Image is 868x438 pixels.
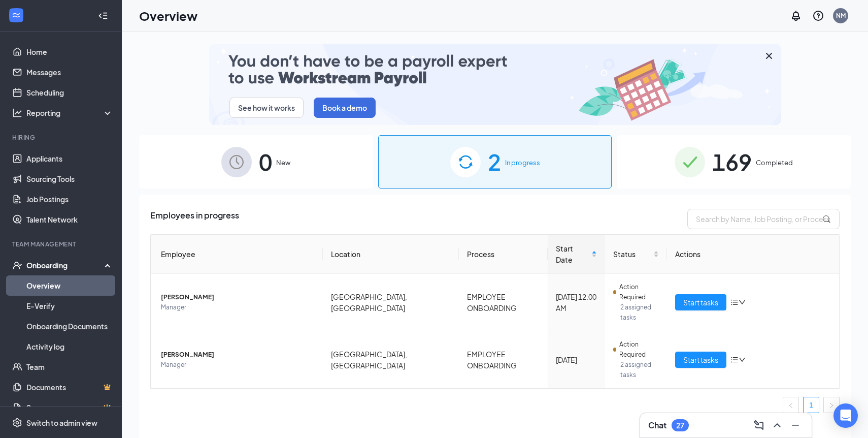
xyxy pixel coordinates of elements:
th: Location [323,235,459,274]
button: See how it works [229,98,304,118]
span: left [788,402,794,409]
input: Search by Name, Job Posting, or Process [687,209,840,229]
span: bars [730,356,739,364]
button: Start tasks [675,294,726,310]
a: Sourcing Tools [26,169,113,189]
svg: Collapse [98,11,108,21]
span: Employees in progress [150,209,239,229]
svg: ChevronUp [771,419,783,431]
td: [GEOGRAPHIC_DATA], [GEOGRAPHIC_DATA] [323,274,459,331]
svg: QuestionInfo [812,10,824,22]
a: Activity log [26,336,113,357]
button: right [823,397,840,413]
svg: ComposeMessage [753,419,765,431]
div: Team Management [12,240,111,248]
button: Minimize [787,417,804,433]
svg: Analysis [12,108,22,118]
span: 169 [712,144,752,179]
span: Action Required [619,339,659,360]
span: Status [613,248,651,260]
span: Manager [161,302,315,312]
a: Team [26,357,113,377]
a: Onboarding Documents [26,316,113,336]
a: SurveysCrown [26,397,113,418]
svg: Cross [763,50,775,62]
svg: Notifications [790,10,802,22]
span: Start tasks [683,354,718,365]
a: Messages [26,62,113,82]
h3: Chat [648,420,666,431]
li: 1 [803,397,819,413]
a: DocumentsCrown [26,377,113,397]
span: 2 assigned tasks [620,302,659,323]
th: Employee [151,235,323,274]
div: Reporting [26,108,114,118]
li: Previous Page [783,397,799,413]
span: right [828,402,834,409]
svg: WorkstreamLogo [11,10,21,20]
span: 0 [259,144,272,179]
a: Home [26,42,113,62]
div: NM [836,11,846,20]
div: Onboarding [26,260,105,270]
td: [GEOGRAPHIC_DATA], [GEOGRAPHIC_DATA] [323,331,459,388]
svg: Minimize [789,419,802,431]
h1: Overview [139,7,197,24]
a: Talent Network [26,209,113,230]
button: left [783,397,799,413]
button: ChevronUp [769,417,785,433]
button: Start tasks [675,352,726,368]
div: [DATE] [556,354,596,365]
span: Completed [756,158,793,168]
a: E-Verify [26,296,113,316]
svg: UserCheck [12,260,22,270]
th: Actions [667,235,839,274]
span: In progress [505,158,540,168]
div: Switch to admin view [26,418,97,428]
span: Action Required [619,282,659,302]
span: Manager [161,360,315,370]
span: [PERSON_NAME] [161,292,315,302]
div: 27 [676,421,684,430]
span: 2 assigned tasks [620,360,659,380]
a: Scheduling [26,82,113,103]
a: Job Postings [26,189,113,209]
div: Open Intercom Messenger [833,403,858,428]
span: New [276,158,290,168]
span: 2 [488,144,501,179]
span: down [739,299,746,306]
a: 1 [804,397,819,413]
td: EMPLOYEE ONBOARDING [459,274,548,331]
th: Status [605,235,667,274]
button: Book a demo [314,98,376,118]
img: payroll-small.gif [209,44,781,125]
svg: Settings [12,418,22,428]
a: Applicants [26,148,113,169]
span: [PERSON_NAME] [161,350,315,360]
div: [DATE] 12:00 AM [556,291,596,314]
span: Start tasks [683,297,718,308]
span: bars [730,298,739,306]
th: Process [459,235,548,274]
span: down [739,356,746,363]
div: Hiring [12,133,111,142]
a: Overview [26,275,113,296]
span: Start Date [556,243,589,265]
button: ComposeMessage [751,417,767,433]
td: EMPLOYEE ONBOARDING [459,331,548,388]
li: Next Page [823,397,840,413]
